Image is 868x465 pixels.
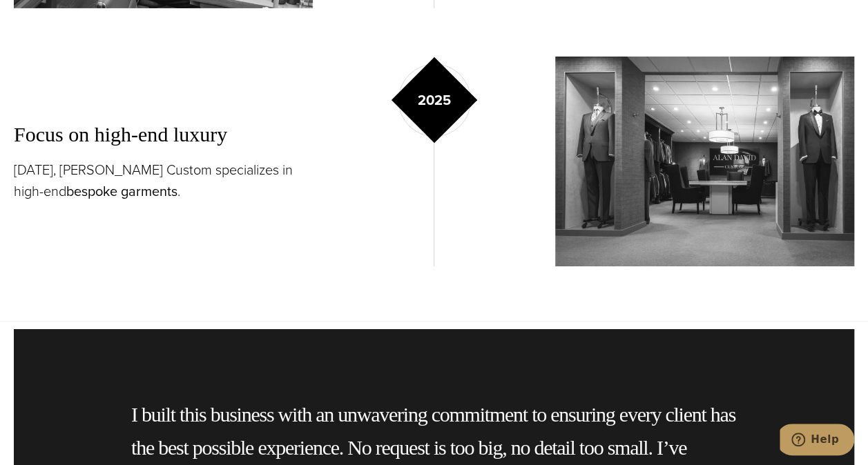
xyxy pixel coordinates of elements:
h3: Focus on high-end luxury [14,120,313,149]
a: bespoke garments [66,181,177,201]
iframe: Opens a widget where you can chat to one of our agents [780,424,854,458]
img: Alan David Custom's new showroom on 515 Madison Avenue NY, NY [555,57,854,266]
p: 2025 [417,90,450,110]
p: [DATE], [PERSON_NAME] Custom specializes in high-end . [14,159,313,202]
